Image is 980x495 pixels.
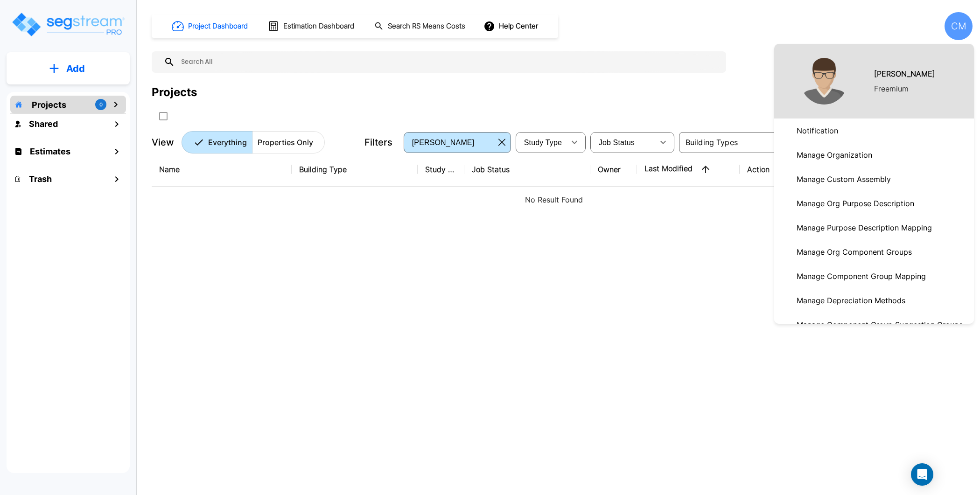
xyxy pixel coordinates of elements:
[793,243,916,261] p: Manage Org Component Groups
[793,218,936,237] p: Manage Purpose Description Mapping
[801,58,847,105] img: Carmel Matunog
[874,68,935,79] h1: [PERSON_NAME]
[793,146,876,164] p: Manage Organization
[793,194,918,213] p: Manage Org Purpose Description
[793,121,842,140] p: Notification
[911,463,933,486] div: Open Intercom Messenger
[793,291,909,310] p: Manage Depreciation Methods
[793,170,895,188] p: Manage Custom Assembly
[793,267,930,286] p: Manage Component Group Mapping
[793,315,966,334] p: Manage Component Group Suggestion Groups
[874,83,909,94] p: Freemium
